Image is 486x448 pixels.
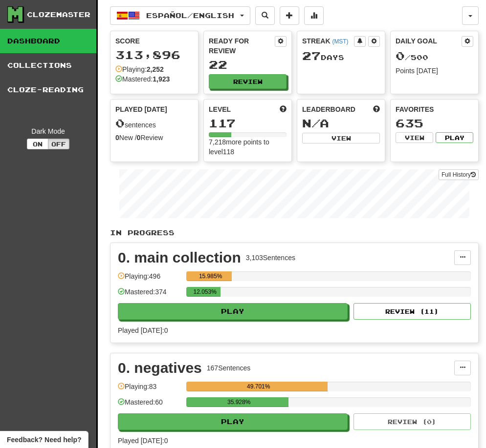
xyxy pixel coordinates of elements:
button: Review (0) [353,413,471,430]
div: 3,103 Sentences [246,253,295,263]
strong: 0 [115,134,119,142]
div: 22 [209,59,287,71]
div: 0. main collection [118,250,241,265]
button: Review (11) [353,303,471,320]
div: Mastered: [115,74,170,84]
div: Mastered: 60 [118,397,181,413]
div: 167 Sentences [207,363,251,373]
strong: 1,923 [153,75,170,83]
p: In Progress [110,228,479,238]
span: / 500 [396,53,428,61]
div: sentences [115,117,193,130]
span: 0 [396,49,405,62]
button: Español/English [110,6,250,25]
div: Day s [302,50,380,62]
strong: 2,252 [147,65,164,73]
div: New / Review [115,133,193,143]
button: Review [209,74,287,89]
div: 12.053% [189,287,221,297]
span: N/A [302,116,329,130]
span: This week in points, UTC [373,104,380,114]
div: 117 [209,117,287,129]
a: Full History [439,169,479,180]
div: 313,896 [115,49,193,61]
div: Dark Mode [7,126,89,136]
strong: 0 [137,134,141,142]
button: Off [48,139,69,149]
div: Playing: 496 [118,271,181,287]
span: Played [DATE] [115,104,167,114]
div: 635 [396,117,473,129]
div: Playing: 83 [118,382,181,398]
div: Clozemaster [27,10,90,20]
div: 15.985% [189,271,232,281]
div: 49.701% [189,382,328,391]
button: View [302,133,380,143]
button: Add sentence to collection [280,6,299,25]
a: (MST) [332,38,348,45]
span: 27 [302,49,321,62]
button: Play [118,303,348,320]
div: 7,218 more points to level 118 [209,137,287,157]
div: Daily Goal [396,36,462,47]
div: Streak [302,36,354,46]
div: Favorites [396,104,473,114]
button: More stats [304,6,324,25]
div: Playing: [115,64,164,74]
span: Español / English [146,11,234,20]
span: Leaderboard [302,104,355,114]
button: Play [118,413,348,430]
div: 0. negatives [118,361,202,375]
span: Open feedback widget [7,435,81,445]
div: Score [115,36,193,46]
div: Points [DATE] [396,66,473,76]
span: 0 [115,116,125,130]
div: Ready for Review [209,36,275,56]
button: Search sentences [255,6,275,25]
span: Level [209,104,231,114]
div: Mastered: 374 [118,287,181,303]
button: On [27,139,48,149]
div: 35.928% [189,397,288,407]
span: Played [DATE]: 0 [118,437,168,445]
span: Played [DATE]: 0 [118,326,168,334]
button: View [396,132,433,143]
button: Play [436,132,473,143]
span: Score more points to level up [280,104,287,114]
